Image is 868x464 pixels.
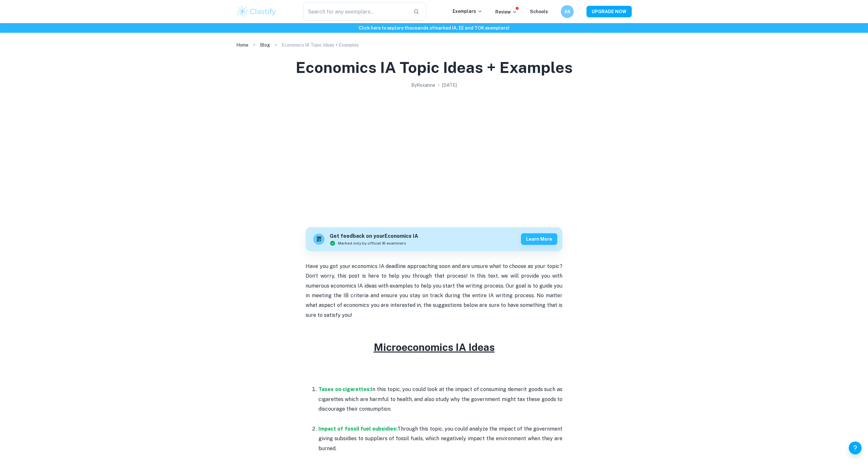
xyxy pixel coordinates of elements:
[438,82,439,89] p: •
[442,82,457,89] h2: [DATE]
[303,3,408,21] input: Search for any exemplars...
[561,5,574,18] button: AK
[296,57,573,78] h1: Economics IA Topic Ideas + Examples
[318,386,371,392] a: Taxes on cigarettes:
[306,91,562,220] img: Economics IA Topic Ideas + Examples cover image
[521,233,557,245] button: Learn more
[318,424,562,453] p: Through this topic, you could analyze the impact of the government giving subsidies to suppliers ...
[374,341,495,353] u: Microeconomics IA Ideas
[318,426,397,432] a: Impact of fossil fuel subsidies:
[530,9,548,14] a: Schools
[306,262,562,320] p: Have you got your economics IA deadline approaching soon and are unsure what to choose as your to...
[453,8,482,15] p: Exemplars
[849,442,862,454] button: Help and Feedback
[236,40,248,49] a: Home
[236,5,277,18] img: Clastify logo
[260,40,270,49] a: Blog
[282,41,359,49] p: Economics IA Topic Ideas + Examples
[330,232,418,240] h6: Get feedback on your Economics IA
[411,82,435,89] h2: By Roxanne
[495,8,517,15] p: Review
[1,24,867,31] h6: Click here to explore thousands of marked IA, EE and TOK exemplars !
[338,240,406,246] span: Marked only by official IB examiners
[564,8,571,15] h6: AK
[586,6,632,17] button: UPGRADE NOW
[306,227,562,251] a: Get feedback on yourEconomics IAMarked only by official IB examinersLearn more
[318,385,562,414] p: In this topic, you could look at the impact of consuming demerit goods such as cigarettes which a...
